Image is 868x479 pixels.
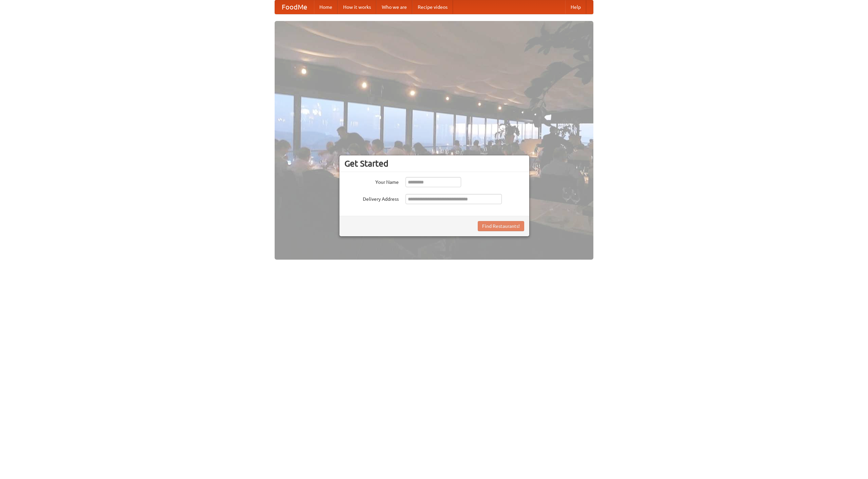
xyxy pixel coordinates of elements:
a: Who we are [376,0,412,14]
label: Your Name [344,177,399,186]
h3: Get Started [344,158,524,169]
label: Delivery Address [344,194,399,202]
a: How it works [338,0,376,14]
button: Find Restaurants! [478,221,524,231]
a: Help [565,0,586,14]
a: FoodMe [275,0,314,14]
a: Home [314,0,338,14]
a: Recipe videos [412,0,453,14]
